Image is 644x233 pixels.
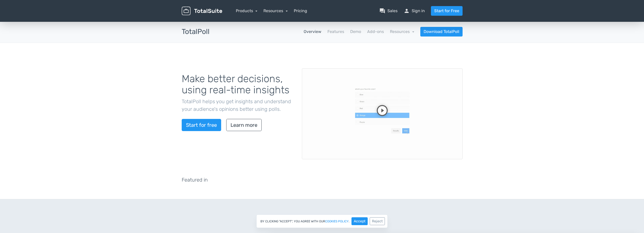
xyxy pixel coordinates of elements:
h1: Make better decisions, using real-time insights [182,73,294,96]
h5: Featured in [182,177,208,183]
a: Download TotalPoll [420,27,463,37]
a: Start for free [182,119,221,131]
h3: TotalPoll [182,28,210,36]
a: cookies policy [325,220,349,223]
a: Pricing [294,8,307,14]
button: Reject [370,217,385,225]
a: Resources [263,8,288,13]
a: Overview [304,29,321,35]
a: Learn more [226,119,262,131]
img: TotalSuite for WordPress [182,7,222,15]
a: Resources [390,29,414,34]
div: By clicking "Accept", you agree with our . [256,214,388,228]
button: Accept [351,217,368,225]
a: Start for Free [431,6,463,16]
span: person [404,8,410,14]
a: personSign in [404,8,425,14]
a: Products [236,8,258,13]
p: TotalPoll helps you get insights and understand your audience's opinions better using polls. [182,98,294,113]
a: Features [327,29,344,35]
a: Add-ons [367,29,384,35]
a: question_answerSales [379,8,398,14]
a: Demo [350,29,361,35]
span: question_answer [379,8,385,14]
